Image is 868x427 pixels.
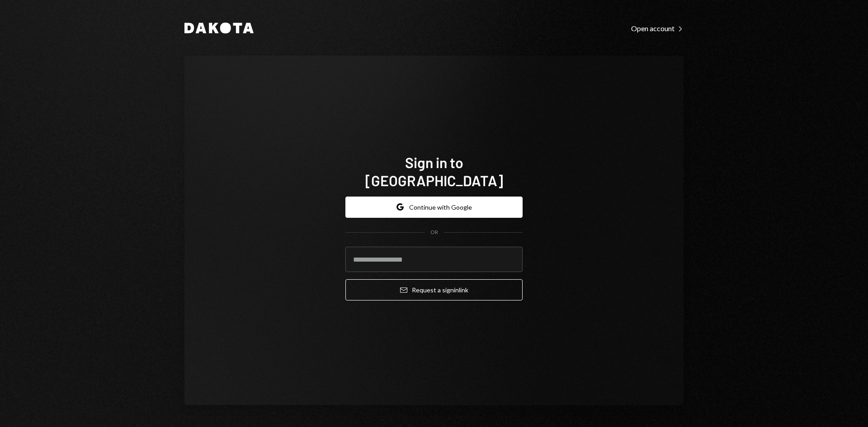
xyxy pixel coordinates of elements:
button: Request a signinlink [345,279,523,300]
a: Open account [631,23,684,33]
div: OR [430,229,438,236]
h1: Sign in to [GEOGRAPHIC_DATA] [345,153,523,189]
div: Open account [631,24,684,33]
button: Continue with Google [345,197,523,218]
